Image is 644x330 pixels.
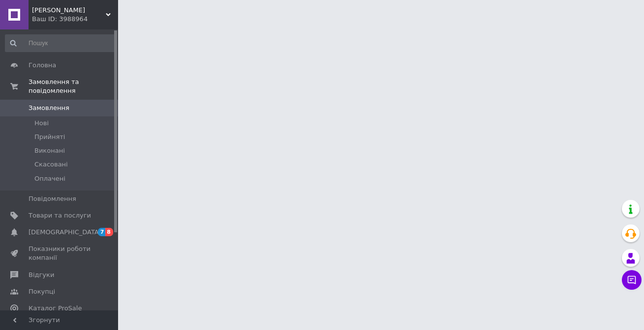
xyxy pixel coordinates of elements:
span: Показники роботи компанії [29,245,91,262]
span: 8 [105,228,113,236]
span: Виконані [34,146,65,155]
span: Товари та послуги [29,211,91,220]
span: Повідомлення [29,194,76,203]
button: Чат з покупцем [622,270,642,290]
span: 7 [98,228,106,236]
span: Скасовані [34,160,68,169]
span: [DEMOGRAPHIC_DATA] [29,228,101,237]
span: Прийняті [34,133,65,141]
span: Замовлення та повідомлення [29,78,118,95]
input: Пошук [5,34,116,52]
span: Каталог ProSale [29,304,82,313]
span: Оплачені [34,174,65,183]
span: Відгуки [29,271,54,279]
span: Покупці [29,287,55,296]
span: Головна [29,61,56,70]
span: Замовлення [29,104,69,112]
div: Ваш ID: 3988964 [32,15,118,24]
span: Твій Майстер [32,6,106,15]
span: Нові [34,119,49,128]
